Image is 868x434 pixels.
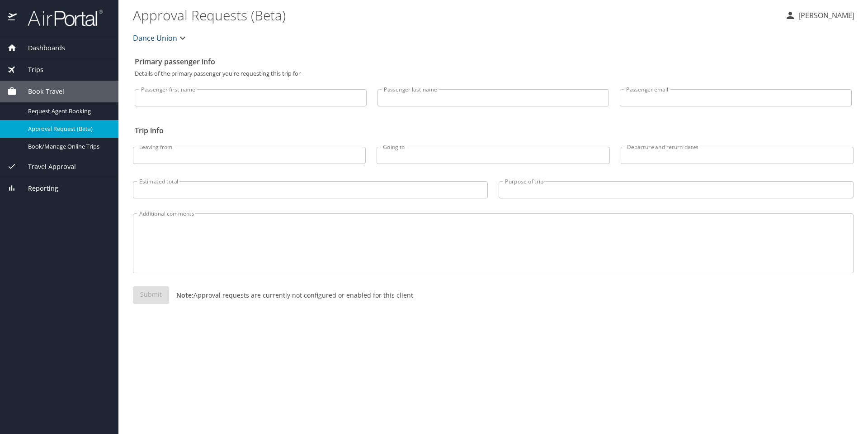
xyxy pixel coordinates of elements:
[8,9,18,27] img: icon-airportal.png
[135,71,852,77] p: Details of the primary passenger you're requesting this trip for
[17,162,76,172] span: Travel Approval
[133,1,778,29] h1: Approval Requests (Beta)
[28,107,108,116] span: Request Agent Booking
[133,32,177,44] span: Dance Union
[28,142,108,151] span: Book/Manage Online Trips
[28,125,108,133] span: Approval Request (Beta)
[17,87,64,96] span: Book Travel
[169,290,413,300] p: Approval requests are currently not configured or enabled for this client
[18,9,103,27] img: airportal-logo.png
[129,29,192,47] button: Dance Union
[17,183,58,193] span: Reporting
[17,65,43,75] span: Trips
[176,291,193,299] strong: Note:
[796,10,854,21] p: [PERSON_NAME]
[17,43,65,53] span: Dashboards
[781,7,858,24] button: [PERSON_NAME]
[135,54,852,69] h2: Primary passenger info
[135,123,852,138] h2: Trip info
